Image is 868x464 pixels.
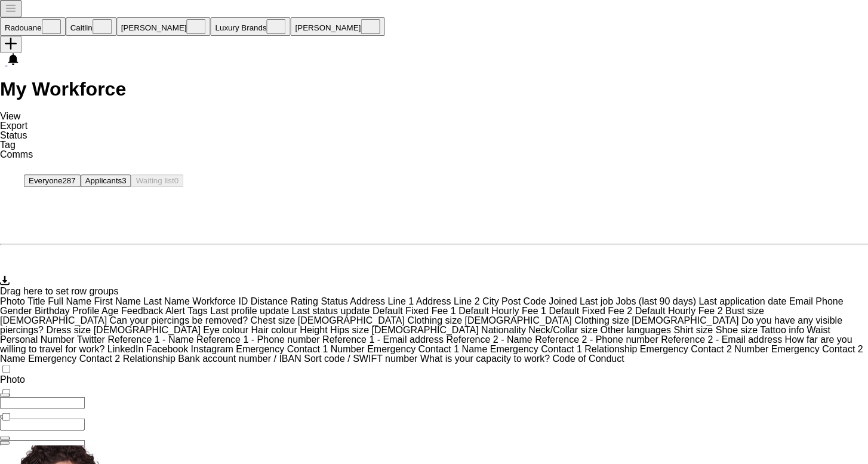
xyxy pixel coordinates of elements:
[28,353,175,363] span: Emergency Contact 2 Relationship
[528,324,599,334] span: Neck/Collar size. Press DELETE to remove
[109,315,250,325] span: Can your piercings be removed?. Press DELETE to remove
[367,343,490,354] span: Emergency Contact 1 Name. Press DELETE to remove
[446,334,535,344] span: Reference 2 - Name. Press DELETE to remove
[109,315,247,325] span: Can your piercings be removed?
[196,334,319,344] span: Reference 1 - Phone number
[322,334,444,344] span: Reference 1 - Email address
[187,305,210,315] span: Tags. Press DELETE to remove
[789,296,812,306] span: Email
[548,296,579,306] span: Joined. Press DELETE to remove
[673,324,715,334] span: Shirt size. Press DELETE to remove
[482,296,501,306] span: City. Press DELETE to remove
[808,407,868,464] iframe: Chat Widget
[122,176,126,185] span: 3
[534,334,660,344] span: Reference 2 - Phone number. Press DELETE to remove
[815,296,842,306] span: Phone
[107,343,144,354] span: LinkedIn
[635,305,722,315] span: Default Hourly Fee 2
[330,324,481,334] span: Hips size FEMALE. Press DELETE to remove
[146,343,188,354] span: Facebook
[501,296,548,306] span: Post Code. Press DELETE to remove
[24,174,81,187] button: Everyone287
[698,296,788,306] span: Last application date. Press DELETE to remove
[660,334,784,344] span: Reference 2 - Email address. Press DELETE to remove
[107,343,146,354] span: LinkedIn. Press DELETE to remove
[615,296,695,306] span: Jobs (last 90 days)
[143,296,189,306] span: Last Name
[66,17,116,36] button: Caitlin
[574,315,738,325] span: Clothing size [DEMOGRAPHIC_DATA]
[350,296,415,306] span: Address Line 1. Press DELETE to remove
[121,305,187,315] span: Feedback Alert. Press DELETE to remove
[250,296,290,306] span: Distance. Press DELETE to remove
[549,305,632,315] span: Default Fixed Fee 2
[196,334,322,344] span: Reference 1 - Phone number. Press DELETE to remove
[107,334,193,344] span: Reference 1 - Name
[367,343,487,354] span: Emergency Contact 1 Name
[290,296,318,306] span: Rating
[300,324,327,334] span: Height
[77,334,108,344] span: Twitter. Press DELETE to remove
[789,296,815,306] span: Email. Press DELETE to remove
[46,324,200,334] span: Dress size [DEMOGRAPHIC_DATA]
[146,343,191,354] span: Facebook. Press DELETE to remove
[35,305,72,315] span: Birthday. Press DELETE to remove
[192,296,248,306] span: Workforce ID
[600,324,670,334] span: Other languages
[236,343,364,354] span: Emergency Contact 1 Number
[528,324,597,334] span: Neck/Collar size
[304,353,417,363] span: Sort code / SWIFT number
[210,305,291,315] span: Last profile update. Press DELETE to remove
[251,324,300,334] span: Hair colour. Press DELETE to remove
[35,305,70,315] span: Birthday
[62,176,75,185] span: 287
[407,315,571,325] span: Clothing size [DEMOGRAPHIC_DATA]
[372,305,455,315] span: Default Fixed Fee 1
[190,343,236,354] span: Instagram. Press DELETE to remove
[203,324,248,334] span: Eye colour
[72,305,99,315] span: Profile
[698,296,786,306] span: Last application date
[458,305,546,315] span: Default Hourly Fee 1
[187,305,208,315] span: Tags
[190,343,233,354] span: Instagram
[27,296,45,306] span: Title
[481,324,528,334] span: Nationality. Press DELETE to remove
[250,315,404,325] span: Chest size [DEMOGRAPHIC_DATA]
[2,365,10,373] input: Column with Header Selection
[635,305,725,315] span: Default Hourly Fee 2. Press DELETE to remove
[759,324,804,334] span: Tattoo info
[806,324,829,334] span: Waist
[300,324,330,334] span: Height. Press DELETE to remove
[143,296,192,306] span: Last Name. Press DELETE to remove
[552,353,624,363] span: Code of Conduct
[131,174,183,187] button: Waiting list0
[322,334,446,344] span: Reference 1 - Email address. Press DELETE to remove
[72,305,101,315] span: Profile. Press DELETE to remove
[291,305,370,315] span: Last status update
[481,324,525,334] span: Nationality
[94,296,143,306] span: First Name. Press DELETE to remove
[639,343,768,354] span: Emergency Contact 2 Number
[46,324,203,334] span: Dress size FEMALE. Press DELETE to remove
[210,305,289,315] span: Last profile update
[715,324,759,334] span: Shoe size. Press DELETE to remove
[552,353,624,363] span: Code of Conduct . Press DELETE to remove
[94,296,140,306] span: First Name
[77,334,105,344] span: Twitter
[178,353,301,363] span: Bank account number / IBAN
[48,296,94,306] span: Full Name. Press DELETE to remove
[600,324,673,334] span: Other languages. Press DELETE to remove
[101,305,121,315] span: Age. Press DELETE to remove
[210,17,290,36] button: Luxury Brands
[534,334,657,344] span: Reference 2 - Phone number
[250,315,407,325] span: Chest size MALE. Press DELETE to remove
[574,315,740,325] span: Clothing size MALE. Press DELETE to remove
[81,174,131,187] button: Applicants3
[192,296,251,306] span: Workforce ID. Press DELETE to remove
[806,324,829,334] span: Waist. Press DELETE to remove
[420,353,549,363] span: What is your capacity to work?
[549,305,635,315] span: Default Fixed Fee 2. Press DELETE to remove
[178,353,304,363] span: Bank account number / IBAN. Press DELETE to remove
[548,296,576,306] span: Joined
